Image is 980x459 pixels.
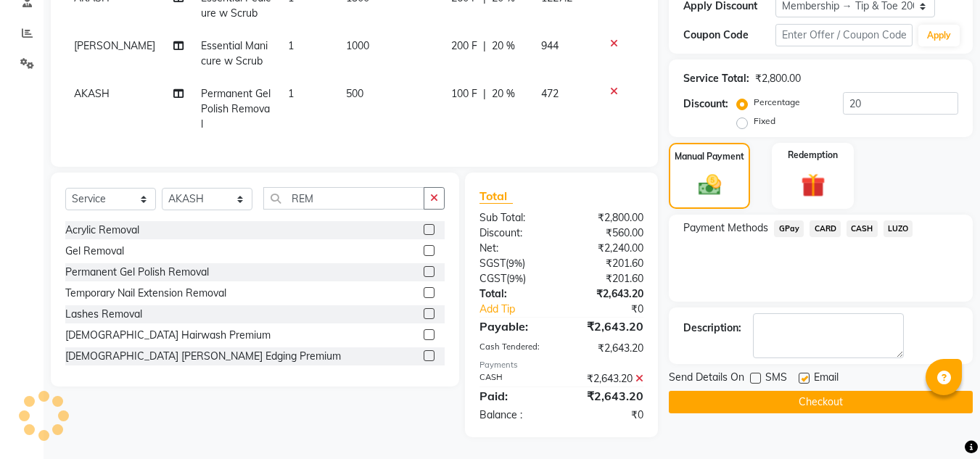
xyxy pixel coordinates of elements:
[561,318,654,335] div: ₹2,643.20
[469,371,561,386] div: CASH
[669,391,973,413] button: Checkout
[65,223,139,238] div: Acrylic Removal
[469,226,561,241] div: Discount:
[479,257,506,270] span: SGST
[561,210,654,226] div: ₹2,800.00
[74,39,155,52] span: [PERSON_NAME]
[541,39,559,52] span: 944
[469,408,561,423] div: Balance :
[691,172,728,198] img: _cash.svg
[65,265,209,280] div: Permanent Gel Polish Removal
[201,87,271,131] span: Permanent Gel Polish Removal
[469,302,577,317] a: Add Tip
[561,241,654,256] div: ₹2,240.00
[847,220,878,237] span: CASH
[74,87,110,100] span: AKASH
[451,86,477,102] span: 100 F
[669,370,744,388] span: Send Details On
[508,257,522,269] span: 9%
[483,86,486,102] span: |
[469,271,561,286] div: ( )
[483,38,486,54] span: |
[561,341,654,356] div: ₹2,643.20
[683,28,775,43] div: Coupon Code
[263,187,424,210] input: Search or Scan
[469,256,561,271] div: ( )
[561,286,654,302] div: ₹2,643.20
[683,220,768,236] span: Payment Methods
[541,87,559,100] span: 472
[288,39,294,52] span: 1
[469,241,561,256] div: Net:
[346,39,369,52] span: 1000
[918,25,960,46] button: Apply
[774,220,804,237] span: GPay
[288,87,294,100] span: 1
[765,370,787,388] span: SMS
[479,272,506,285] span: CGST
[65,286,226,301] div: Temporary Nail Extension Removal
[479,189,513,204] span: Total
[788,149,838,162] label: Redemption
[683,96,728,112] div: Discount:
[492,86,515,102] span: 20 %
[561,408,654,423] div: ₹0
[561,256,654,271] div: ₹201.60
[794,170,833,200] img: _gift.svg
[469,210,561,226] div: Sub Total:
[683,321,741,336] div: Description:
[810,220,841,237] span: CARD
[479,359,643,371] div: Payments
[675,150,744,163] label: Manual Payment
[469,387,561,405] div: Paid:
[775,24,913,46] input: Enter Offer / Coupon Code
[814,370,839,388] span: Email
[561,371,654,386] div: ₹2,643.20
[683,71,749,86] div: Service Total:
[65,328,271,343] div: [DEMOGRAPHIC_DATA] Hairwash Premium
[65,307,142,322] div: Lashes Removal
[65,244,124,259] div: Gel Removal
[201,39,268,67] span: Essential Manicure w Scrub
[754,115,775,128] label: Fixed
[884,220,913,237] span: LUZO
[492,38,515,54] span: 20 %
[509,273,523,284] span: 9%
[65,349,341,364] div: [DEMOGRAPHIC_DATA] [PERSON_NAME] Edging Premium
[469,318,561,335] div: Payable:
[561,271,654,286] div: ₹201.60
[755,71,801,86] div: ₹2,800.00
[754,96,800,109] label: Percentage
[469,286,561,302] div: Total:
[561,387,654,405] div: ₹2,643.20
[451,38,477,54] span: 200 F
[561,226,654,241] div: ₹560.00
[469,341,561,356] div: Cash Tendered:
[346,87,363,100] span: 500
[577,302,655,317] div: ₹0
